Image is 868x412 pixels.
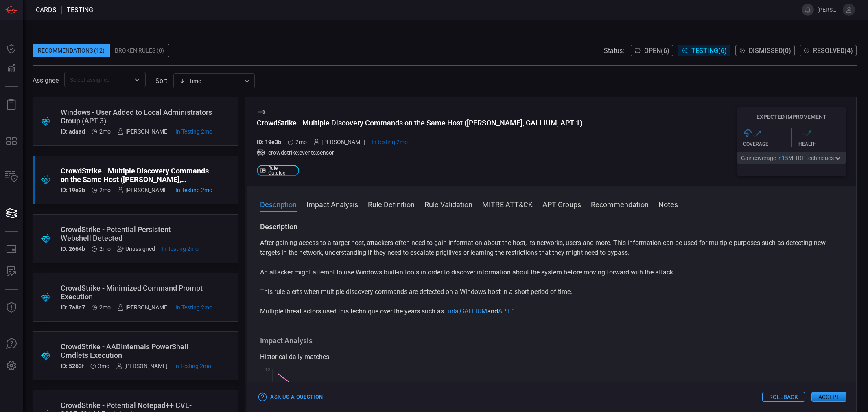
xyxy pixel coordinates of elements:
div: CrowdStrike - AADInternals PowerShell Cmdlets Execution [61,342,211,359]
button: Preferences [2,356,21,376]
a: GALLIUM [460,307,487,315]
button: Cards [2,204,21,223]
div: Coverage [743,141,791,147]
h5: ID: 7a8e7 [61,304,85,311]
button: Ask Us A Question [2,334,21,354]
p: This rule alerts when multiple discovery commands are detected on a Windows host in a short perio... [260,287,843,297]
div: Time [179,77,242,85]
a: Turla [444,307,459,315]
div: Historical daily matches [260,352,843,362]
button: Detections [2,59,21,78]
button: Dashboard [2,39,21,59]
span: Jul 17, 2025 7:07 PM [99,187,111,193]
div: CrowdStrike - Potential Persistent Webshell Detected [61,225,199,242]
span: Jul 15, 2025 6:37 PM [175,304,212,311]
span: Cards [36,6,57,14]
span: Jul 23, 2025 2:18 AM [162,245,199,252]
span: Testing ( 6 ) [691,47,727,55]
h5: ID: 19e3b [257,139,281,145]
span: Rule Catalog [268,166,296,175]
span: Status: [604,47,624,55]
span: [PERSON_NAME].jadhav [817,7,840,13]
span: Jul 25, 2025 12:37 AM [372,139,408,145]
span: Resolved ( 4 ) [813,47,853,55]
div: Health [798,141,847,147]
button: Resolved(4) [800,45,857,56]
a: APT 1. [498,307,517,315]
button: Rollback [762,392,805,402]
button: Testing(6) [678,45,730,56]
button: Rule Catalog [2,240,21,259]
button: Rule Validation [424,199,472,209]
button: Threat Intelligence [2,298,21,318]
span: Dismissed ( 0 ) [749,47,791,55]
h5: ID: adaad [61,128,85,135]
h5: ID: 2664b [61,245,85,252]
p: Multiple threat actors used this technique over the years such as , and [260,307,843,316]
h5: ID: 5263f [61,363,84,369]
div: Unassigned [117,245,155,252]
button: Ask Us a Question [257,391,325,403]
button: Gaincoverage in15MITRE techniques [737,152,846,164]
button: Notes [658,199,678,209]
button: Dismissed(0) [735,45,795,56]
span: Open ( 6 ) [644,47,669,55]
span: Jul 22, 2025 12:47 AM [175,128,212,135]
span: testing [67,6,93,14]
h3: Impact Analysis [260,336,843,346]
button: Open(6) [631,45,673,56]
h5: ID: 19e3b [61,187,85,193]
span: Jul 25, 2025 12:37 AM [175,187,212,193]
span: 15 [782,155,788,161]
button: Accept [811,392,846,402]
div: [PERSON_NAME] [313,139,365,145]
button: APT Groups [542,199,581,209]
div: CrowdStrike - Minimized Command Prompt Execution [61,284,212,301]
p: After gaining access to a target host, attackers often need to gain information about the host, i... [260,238,843,258]
button: MITRE ATT&CK [482,199,533,209]
h5: Expected Improvement [737,114,846,120]
h3: Description [260,222,843,232]
div: CrowdStrike - Multiple Discovery Commands on the Same Host (Turla, GALLIUM, APT 1) [257,118,582,127]
span: Jul 17, 2025 7:07 PM [295,139,307,145]
button: Impact Analysis [306,199,358,209]
button: Description [260,199,297,209]
span: Jul 17, 2025 7:06 PM [99,245,111,252]
div: [PERSON_NAME] [116,363,168,369]
span: Jul 02, 2025 12:23 PM [98,363,109,369]
div: Recommendations (12) [33,44,110,57]
label: sort [155,77,167,85]
div: Windows - User Added to Local Administrators Group (APT 3) [61,108,212,125]
span: Jul 07, 2025 9:07 PM [174,363,211,369]
button: ALERT ANALYSIS [2,262,21,281]
button: Reports [2,95,21,114]
span: Assignee [33,77,59,84]
div: CrowdStrike - Multiple Discovery Commands on the Same Host (Turla, GALLIUM, APT 1) [61,167,212,184]
input: Select assignee [67,75,130,85]
button: MITRE - Detection Posture [2,131,21,151]
div: [PERSON_NAME] [117,187,169,193]
button: Inventory [2,167,21,187]
div: [PERSON_NAME] [117,128,169,135]
button: Rule Definition [368,199,415,209]
p: An attacker might attempt to use Windows built-in tools in order to discover information about th... [260,267,843,277]
button: Recommendation [591,199,649,209]
div: crowdstrike:events:sensor [257,149,582,157]
text: 12 [265,367,271,373]
button: Open [131,74,143,85]
div: [PERSON_NAME] [117,304,169,311]
div: Broken Rules (0) [110,44,169,57]
span: Jul 09, 2025 1:38 PM [99,304,111,311]
span: Jul 17, 2025 7:07 PM [99,128,111,135]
